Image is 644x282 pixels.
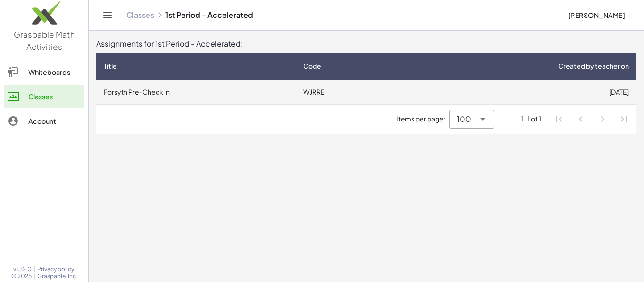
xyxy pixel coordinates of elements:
a: Classes [4,85,84,108]
div: 1-1 of 1 [521,114,541,124]
span: Title [104,61,117,71]
td: WJRRE [296,80,401,104]
span: | [33,266,35,273]
td: [DATE] [401,80,636,104]
span: v1.32.0 [13,266,32,273]
span: | [33,273,35,280]
div: Account [28,115,81,127]
span: Code [303,61,321,71]
div: Assignments for 1st Period - Accelerated: [96,38,636,49]
div: Whiteboards [28,66,81,78]
div: Classes [28,91,81,102]
td: Forsyth Pre-Check In [96,80,296,104]
span: [PERSON_NAME] [568,11,625,19]
span: © 2025 [11,273,32,280]
button: Toggle navigation [100,8,115,23]
span: Graspable, Inc. [37,273,77,280]
a: Whiteboards [4,61,84,83]
button: [PERSON_NAME] [560,7,633,24]
a: Account [4,110,84,132]
a: Privacy policy [37,266,77,273]
span: Graspable Math Activities [14,29,75,52]
nav: Pagination Navigation [549,108,635,130]
span: Created by teacher on [558,61,629,71]
span: Items per page: [396,114,449,124]
a: Classes [126,10,154,20]
span: 100 [457,113,471,125]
